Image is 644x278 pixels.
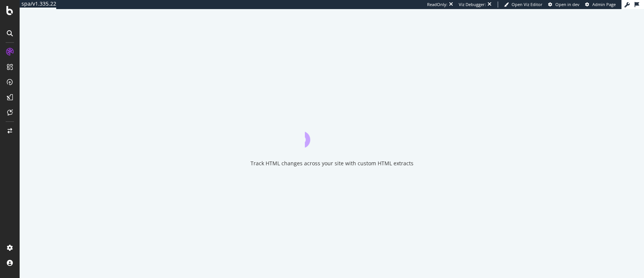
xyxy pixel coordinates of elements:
[504,2,543,8] a: Open Viz Editor
[305,120,359,148] div: animation
[459,2,486,8] div: Viz Debugger:
[592,2,616,7] span: Admin Page
[555,2,579,7] span: Open in dev
[548,2,579,8] a: Open in dev
[427,2,447,8] div: ReadOnly:
[585,2,616,8] a: Admin Page
[512,2,543,7] span: Open Viz Editor
[251,160,413,167] div: Track HTML changes across your site with custom HTML extracts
